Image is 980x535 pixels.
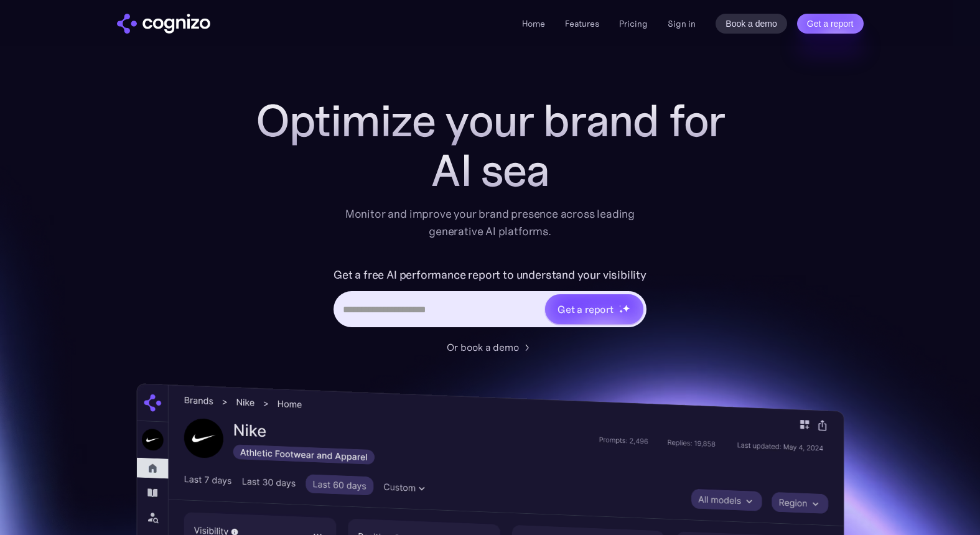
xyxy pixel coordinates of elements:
[619,309,623,314] img: star
[544,293,645,325] a: Get a reportstarstarstar
[334,265,646,333] form: Hero URL Input Form
[668,16,696,31] a: Sign in
[117,14,210,34] img: cognizo logo
[241,96,739,146] h1: Optimize your brand for
[334,265,646,285] label: Get a free AI performance report to understand your visibility
[241,146,739,195] div: AI sea
[117,14,210,34] a: home
[447,340,519,355] div: Or book a demo
[797,14,864,34] a: Get a report
[565,18,599,29] a: Features
[522,18,545,29] a: Home
[622,304,630,312] img: star
[619,18,648,29] a: Pricing
[619,305,621,307] img: star
[337,205,643,240] div: Monitor and improve your brand presence across leading generative AI platforms.
[558,302,614,317] div: Get a report
[716,14,787,34] a: Book a demo
[447,340,534,355] a: Or book a demo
